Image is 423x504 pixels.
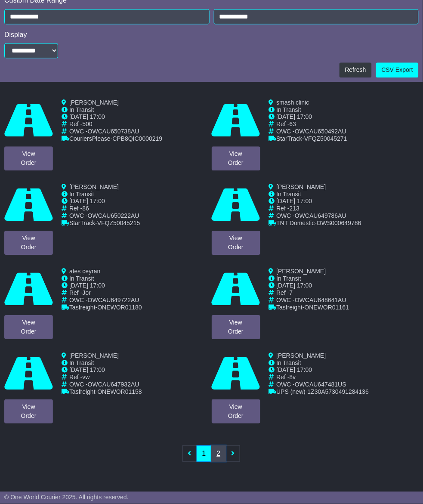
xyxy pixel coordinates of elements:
[277,275,302,282] span: In Transit
[212,146,260,170] a: ViewOrder
[277,366,312,373] span: [DATE] 17:00
[82,205,89,212] span: 86
[295,381,346,388] span: OWCAU647481US
[82,289,90,296] span: Jor
[69,268,100,275] span: ates ceyran
[82,121,92,127] span: 500
[88,128,139,135] span: OWCAU650738AU
[277,113,312,120] span: [DATE] 17:00
[277,352,326,359] span: [PERSON_NAME]
[112,135,162,142] span: CPB8QIC0000219
[69,191,94,198] span: In Transit
[69,359,94,366] span: In Transit
[69,205,140,212] td: Ref -
[290,205,299,212] span: 213
[69,106,94,113] span: In Transit
[69,388,96,395] span: Tasfreight
[277,297,349,304] td: OWC -
[277,388,306,395] span: UPS (new)
[69,275,94,282] span: In Transit
[211,445,226,462] a: 2
[69,220,95,226] span: StarTrack
[69,366,105,373] span: [DATE] 17:00
[295,297,346,303] span: OWCAU648641AU
[4,146,53,170] a: ViewOrder
[277,191,302,198] span: In Transit
[69,381,142,388] td: OWC -
[304,135,347,142] span: VFQZ50045271
[277,359,302,366] span: In Transit
[69,183,119,190] span: [PERSON_NAME]
[277,121,347,128] td: Ref -
[212,399,260,424] a: ViewOrder
[295,212,346,219] span: OWCAU649786AU
[69,374,142,381] td: Ref -
[277,304,303,311] span: Tasfreight
[277,268,326,275] span: [PERSON_NAME]
[4,31,419,39] div: Display
[277,135,303,142] span: StarTrack
[305,304,349,311] span: ONEWOR01161
[277,388,369,396] td: -
[4,231,53,255] a: ViewOrder
[88,212,139,219] span: OWCAU650222AU
[69,388,142,396] td: -
[212,231,260,255] a: ViewOrder
[69,99,119,106] span: [PERSON_NAME]
[97,388,142,395] span: ONEWOR01158
[82,374,90,380] span: vw
[277,135,347,142] td: -
[212,315,260,339] a: ViewOrder
[69,220,140,227] td: -
[88,381,139,388] span: OWCAU647932AU
[69,352,119,359] span: [PERSON_NAME]
[97,304,142,311] span: ONEWOR01180
[277,220,361,227] td: -
[4,494,129,501] span: © One World Courier 2025. All rights reserved.
[69,212,140,220] td: OWC -
[308,388,369,395] span: 1Z30A5730491284136
[277,106,302,113] span: In Transit
[277,205,361,212] td: Ref -
[277,198,312,204] span: [DATE] 17:00
[69,282,105,289] span: [DATE] 17:00
[4,315,53,339] a: ViewOrder
[277,183,326,190] span: [PERSON_NAME]
[197,445,212,462] a: 1
[69,128,162,135] td: OWC -
[69,113,105,120] span: [DATE] 17:00
[277,99,309,106] span: smash clinic
[69,121,162,128] td: Ref -
[317,220,361,226] span: OWS000649786
[69,135,111,142] span: CouriersPlease
[290,374,296,380] span: 8v
[290,121,296,127] span: 63
[277,128,347,135] td: OWC -
[69,297,142,304] td: OWC -
[277,282,312,289] span: [DATE] 17:00
[277,289,349,297] td: Ref -
[295,128,346,135] span: OWCAU650492AU
[69,135,162,142] td: -
[69,198,105,204] span: [DATE] 17:00
[376,62,419,77] a: CSV Export
[340,62,372,77] button: Refresh
[4,399,53,424] a: ViewOrder
[69,304,142,311] td: -
[97,220,140,226] span: VFQZ50045215
[88,297,139,303] span: OWCAU649722AU
[69,304,96,311] span: Tasfreight
[277,220,315,226] span: TNT Domestic
[277,304,349,311] td: -
[69,289,142,297] td: Ref -
[290,289,293,296] span: 7
[277,212,361,220] td: OWC -
[277,374,369,381] td: Ref -
[277,381,369,388] td: OWC -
